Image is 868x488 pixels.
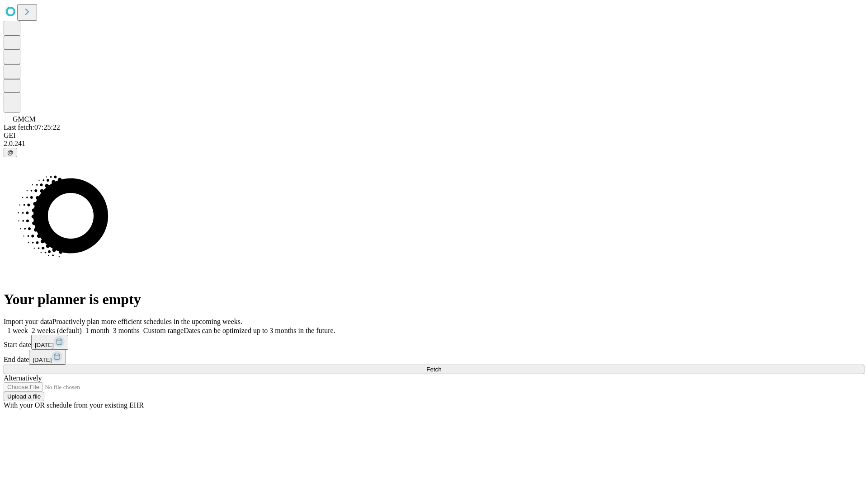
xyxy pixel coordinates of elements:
[184,327,335,334] span: Dates can be optimized up to 3 months in the future.
[4,123,60,131] span: Last fetch: 07:25:22
[35,342,54,348] span: [DATE]
[4,401,144,409] span: With your OR schedule from your existing EHR
[32,327,82,334] span: 2 weeks (default)
[4,140,864,148] div: 2.0.241
[31,335,68,350] button: [DATE]
[4,291,864,308] h1: Your planner is empty
[4,374,42,382] span: Alternatively
[4,365,864,374] button: Fetch
[29,350,66,365] button: [DATE]
[4,148,17,157] button: @
[426,366,441,373] span: Fetch
[143,327,184,334] span: Custom range
[7,327,28,334] span: 1 week
[4,350,864,365] div: End date
[33,357,52,363] span: [DATE]
[13,115,36,123] span: GMCM
[4,318,52,325] span: Import your data
[4,335,864,350] div: Start date
[52,318,242,325] span: Proactively plan more efficient schedules in the upcoming weeks.
[85,327,109,334] span: 1 month
[4,131,864,140] div: GEI
[113,327,140,334] span: 3 months
[4,392,44,401] button: Upload a file
[7,149,14,156] span: @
